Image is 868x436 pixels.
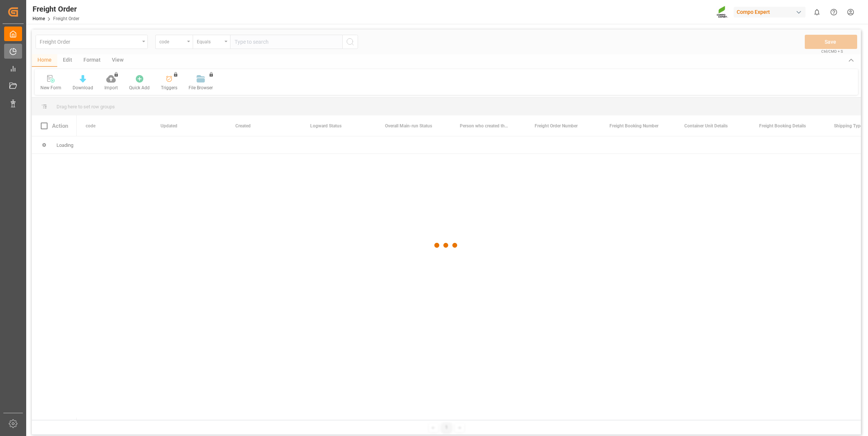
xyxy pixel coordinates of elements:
[734,5,809,19] button: Compo Expert
[734,7,806,18] div: Compo Expert
[825,4,842,21] button: Help Center
[33,16,45,21] a: Home
[809,4,825,21] button: show 0 new notifications
[33,3,79,15] div: Freight Order
[716,6,728,19] img: Screenshot%202023-09-29%20at%2010.02.21.png_1712312052.png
